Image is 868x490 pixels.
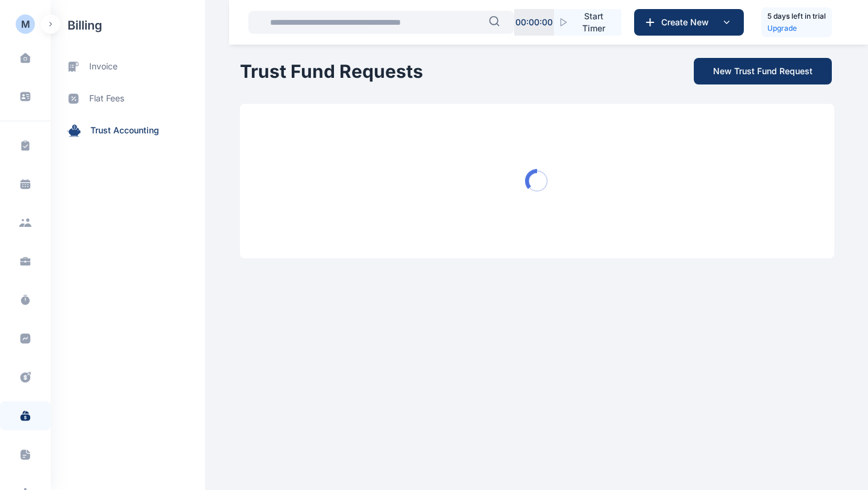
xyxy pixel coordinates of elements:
a: Upgrade [767,22,826,34]
a: invoice [51,51,205,83]
span: invoice [89,60,118,73]
div: M [21,17,30,31]
span: Start Timer [576,10,612,34]
h1: Trust Fund Requests [240,60,423,82]
button: Create New [634,9,744,36]
span: trust accounting [90,124,159,137]
button: New Trust Fund Request [694,58,832,84]
button: Start Timer [554,9,621,36]
button: M [16,14,35,34]
a: trust accounting [51,115,205,147]
h5: 5 days left in trial [767,10,826,22]
p: 00 : 00 : 00 [515,16,553,28]
a: flat fees [51,83,205,115]
span: Create New [656,16,719,28]
span: flat fees [89,92,124,105]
